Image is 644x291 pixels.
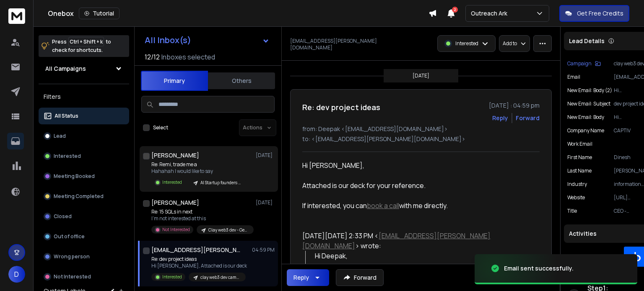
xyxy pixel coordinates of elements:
p: New email: Body [567,114,604,121]
p: Add to [503,40,517,47]
p: 04:59 PM [252,247,275,253]
p: Get Free Credits [577,9,623,18]
p: Outreach Ark [471,9,511,18]
p: title [567,208,577,214]
p: Interested [54,153,81,160]
p: Wrong person [54,253,90,260]
button: Closed [39,208,129,225]
button: D [8,266,25,283]
p: to: <[EMAIL_ADDRESS][PERSON_NAME][DOMAIN_NAME]> [302,135,540,143]
p: Last Name [567,167,592,174]
p: Re: Remi, trade me a [151,161,246,168]
div: Hi Deepak, [315,251,533,261]
p: industry [567,181,587,188]
p: Email [567,74,580,80]
div: [DATE][DATE] 2:33 PM < > wrote: [302,231,533,251]
p: Clay web3 dev - General [208,227,249,233]
a: [EMAIL_ADDRESS][PERSON_NAME][DOMAIN_NAME] [302,231,491,250]
button: Not Interested [39,268,129,285]
span: Ctrl + Shift + k [68,37,104,46]
p: Meeting Booked [54,173,95,180]
button: Out of office [39,228,129,245]
div: If interested, you can with me directly. [302,201,533,211]
button: Campaign [567,60,601,67]
p: New email: Body (2) [567,87,612,94]
p: Interested [162,179,182,185]
p: Meeting Completed [54,193,104,200]
button: Wrong person [39,248,129,265]
button: Reply [492,114,508,122]
button: All Status [39,108,129,124]
p: Re: dev project ideas [151,256,247,263]
button: Meeting Completed [39,188,129,205]
span: 12 / 12 [145,52,160,62]
button: Get Free Credits [559,5,629,22]
p: Work Email [567,141,592,147]
p: [EMAIL_ADDRESS][PERSON_NAME][DOMAIN_NAME] [290,38,418,51]
div: Hi [PERSON_NAME], [302,160,533,170]
button: Lead [39,128,129,144]
button: Tutorial [79,8,119,19]
p: Hahahah I would like to say [151,168,246,175]
p: [DATE] : 04:59 pm [489,101,540,110]
button: Forward [336,269,384,286]
p: [DATE] [256,152,275,159]
p: Campaign [567,60,592,67]
button: Interested [39,148,129,165]
p: [DATE] [256,199,275,206]
h3: Inboxes selected [161,52,215,62]
div: Attached is our deck for your reference. [302,180,533,191]
a: book a call [367,201,399,210]
div: Forward [516,114,540,122]
p: I'm not interested at this [151,215,252,222]
p: Lead Details [569,37,605,45]
span: 2 [452,7,458,13]
button: Reply [287,269,329,286]
p: Interested [455,40,478,47]
h1: [EMAIL_ADDRESS][PERSON_NAME][DOMAIN_NAME] [151,246,244,254]
p: Hi [PERSON_NAME], Attached is our deck [151,263,247,269]
div: Reply [293,273,309,282]
button: Others [208,72,275,90]
button: All Inbox(s) [138,32,276,49]
div: Email sent successfully. [504,264,574,273]
p: AI Startup founders - twist try [200,180,241,186]
div: Onebox [48,8,428,19]
p: clay web3 dev campaign [200,274,241,281]
h1: All Inbox(s) [145,36,191,44]
p: All Status [55,113,78,119]
p: Interested [162,274,182,280]
p: Not Interested [162,227,190,233]
p: Out of office [54,233,85,240]
p: Re: 15 SQLs in next [151,209,252,215]
p: Company Name [567,127,604,134]
button: Meeting Booked [39,168,129,185]
h3: Filters [39,91,129,103]
p: website [567,194,585,201]
p: Not Interested [54,273,91,280]
button: All Campaigns [39,60,129,77]
h1: Re: dev project ideas [302,101,380,113]
p: [DATE] [413,72,429,79]
button: Primary [141,71,208,91]
label: Select [153,124,168,131]
p: Closed [54,213,72,220]
h1: [PERSON_NAME] [151,198,199,207]
p: New email: Subject [567,100,610,107]
h1: All Campaigns [45,64,86,73]
p: Lead [54,133,66,139]
p: Press to check for shortcuts. [52,38,111,54]
p: First Name [567,154,592,161]
p: from: Deepak <[EMAIL_ADDRESS][DOMAIN_NAME]> [302,125,540,133]
h1: [PERSON_NAME] [151,151,199,160]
